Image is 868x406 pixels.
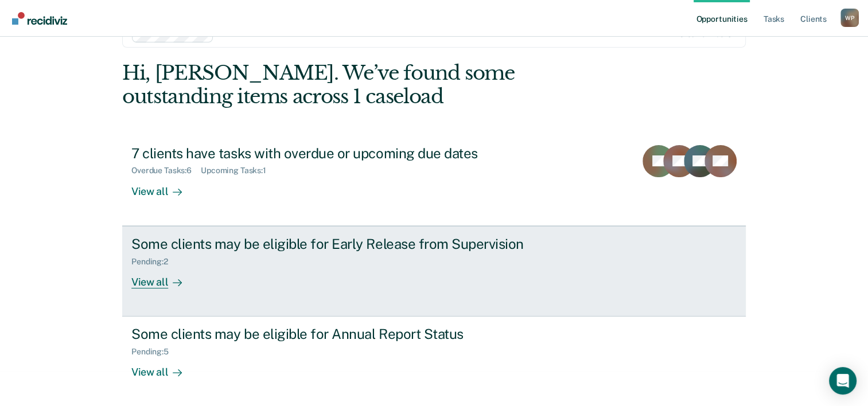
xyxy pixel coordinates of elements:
[122,61,621,108] div: Hi, [PERSON_NAME]. We’ve found some outstanding items across 1 caseload
[122,226,746,317] a: Some clients may be eligible for Early Release from SupervisionPending:2View all
[131,236,534,252] div: Some clients may be eligible for Early Release from Supervision
[201,166,275,175] div: Upcoming Tasks : 1
[12,12,67,25] img: Recidiviz
[131,166,201,175] div: Overdue Tasks : 6
[131,357,196,379] div: View all
[131,266,196,288] div: View all
[131,175,196,198] div: View all
[840,9,859,27] div: W P
[131,257,177,267] div: Pending : 2
[840,9,859,27] button: Profile dropdown button
[131,145,534,162] div: 7 clients have tasks with overdue or upcoming due dates
[122,136,746,226] a: 7 clients have tasks with overdue or upcoming due datesOverdue Tasks:6Upcoming Tasks:1View all
[829,367,857,395] div: Open Intercom Messenger
[131,326,534,342] div: Some clients may be eligible for Annual Report Status
[131,347,178,357] div: Pending : 5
